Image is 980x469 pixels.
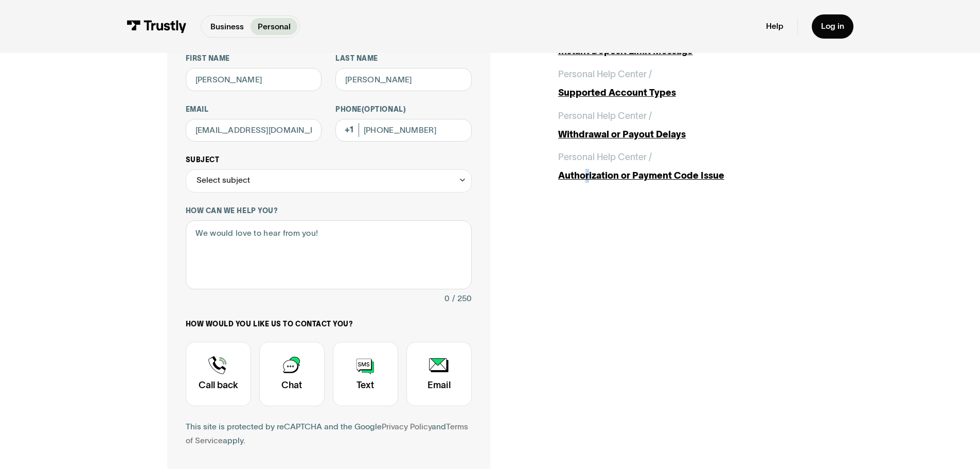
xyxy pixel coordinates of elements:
[127,20,187,33] img: Trustly Logo
[186,169,472,193] div: Select subject
[558,86,813,100] div: Supported Account Types
[362,106,406,113] span: (Optional)
[186,420,472,448] div: This site is protected by reCAPTCHA and the Google and apply.
[821,21,844,31] div: Log in
[558,109,813,142] a: Personal Help Center /Withdrawal or Payout Delays
[186,68,322,91] input: Alex
[186,320,472,329] label: How would you like us to contact you?
[186,206,472,216] label: How can we help you?
[335,105,472,114] label: Phone
[335,119,472,142] input: (555) 555-5555
[452,292,472,306] div: / 250
[203,18,251,35] a: Business
[558,150,813,183] a: Personal Help Center /Authorization or Payment Code Issue
[258,21,291,33] p: Personal
[444,292,450,306] div: 0
[812,14,853,39] a: Log in
[558,67,652,81] div: Personal Help Center /
[186,105,322,114] label: Email
[186,155,472,165] label: Subject
[197,173,250,187] div: Select subject
[766,21,783,31] a: Help
[382,422,432,431] a: Privacy Policy
[335,54,472,63] label: Last name
[186,422,468,445] a: Terms of Service
[186,119,322,142] input: alex@mail.com
[558,128,813,142] div: Withdrawal or Payout Delays
[210,21,244,33] p: Business
[558,67,813,100] a: Personal Help Center /Supported Account Types
[558,109,652,123] div: Personal Help Center /
[251,18,297,35] a: Personal
[558,169,813,183] div: Authorization or Payment Code Issue
[558,150,652,164] div: Personal Help Center /
[186,54,322,63] label: First name
[335,68,472,91] input: Howard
